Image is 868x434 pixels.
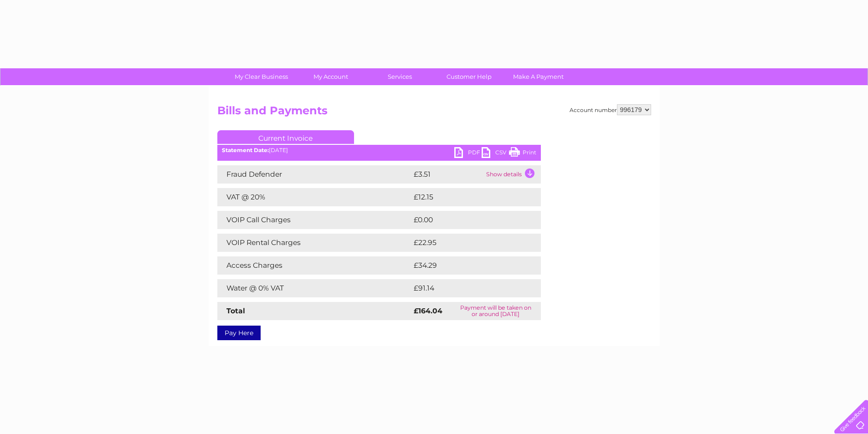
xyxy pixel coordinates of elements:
td: Show details [484,165,541,184]
a: My Account [293,68,368,85]
td: Access Charges [217,256,411,275]
a: CSV [482,147,509,160]
td: £22.95 [411,234,522,252]
b: Statement Date: [222,147,269,153]
td: £3.51 [411,165,484,184]
td: Payment will be taken on or around [DATE] [451,302,540,320]
strong: £164.04 [414,306,442,315]
a: Customer Help [431,68,507,85]
a: My Clear Business [224,68,299,85]
h2: Bills and Payments [217,104,651,122]
a: Pay Here [217,326,261,340]
a: Services [362,68,437,85]
td: £91.14 [411,279,521,297]
a: PDF [454,147,482,160]
strong: Total [226,306,245,315]
div: Account number [570,104,651,115]
td: VOIP Call Charges [217,211,411,229]
a: Print [509,147,536,160]
td: VAT @ 20% [217,188,411,206]
td: VOIP Rental Charges [217,234,411,252]
td: £34.29 [411,256,523,275]
a: Make A Payment [501,68,576,85]
td: Fraud Defender [217,165,411,184]
div: [DATE] [217,147,541,153]
a: Current Invoice [217,130,354,144]
td: £12.15 [411,188,520,206]
td: Water @ 0% VAT [217,279,411,297]
td: £0.00 [411,211,520,229]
